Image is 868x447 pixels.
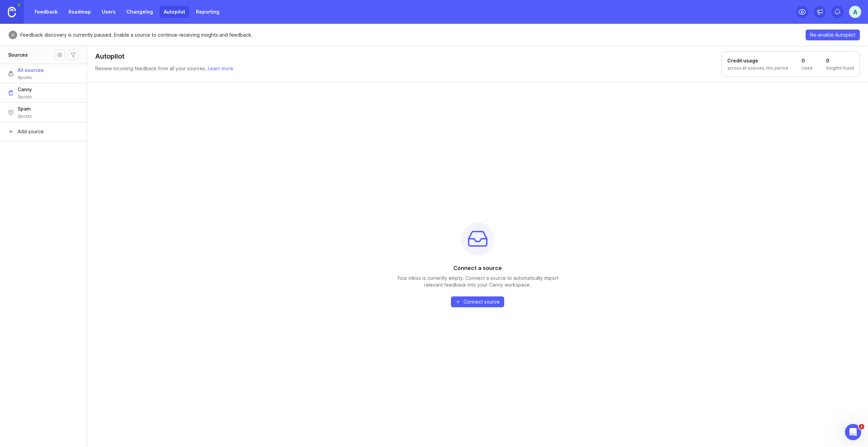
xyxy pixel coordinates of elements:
p: Your inbox is currently empty. Connect a source to automatically import relevant feedback into yo... [396,275,559,288]
h1: Sources [8,52,28,58]
p: Review incoming feedback from all your sources. [95,65,233,72]
button: A [849,6,861,18]
a: Autopilot [160,6,189,18]
p: Used [802,65,812,71]
button: Connect source [451,296,504,307]
a: Roadmap [64,6,95,18]
p: across all sources, this period [727,65,788,71]
span: Connect source [463,298,500,305]
span: Add source [18,128,44,135]
span: All sources [18,67,44,74]
h1: Credit usage [727,57,788,64]
span: 0 posts [18,94,32,100]
button: Re-enable Autopilot [806,30,860,40]
a: Changelog [122,6,157,18]
img: Canny Home [8,7,16,17]
span: 1 [859,424,864,429]
p: Insights found [826,65,854,71]
span: 0 posts [18,75,44,80]
h1: 0 [802,57,812,64]
button: Autopilot filters [68,50,79,60]
button: Source settings [54,50,65,60]
a: Reporting [192,6,223,18]
span: Spam [18,105,32,112]
a: Learn more [208,65,233,71]
iframe: Intercom live chat [845,424,861,440]
a: Feedback [31,6,62,18]
h1: 0 [826,57,854,64]
h1: Autopilot [95,52,124,61]
span: 0 posts [18,114,32,119]
h1: Connect a source [453,264,502,272]
img: Canny [8,90,14,96]
a: Users [98,6,120,18]
p: Feedback discovery is currently paused. Enable a source to continue receiving insights and feedback. [20,32,253,38]
span: Canny [18,86,32,93]
span: Re-enable Autopilot [810,32,855,38]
